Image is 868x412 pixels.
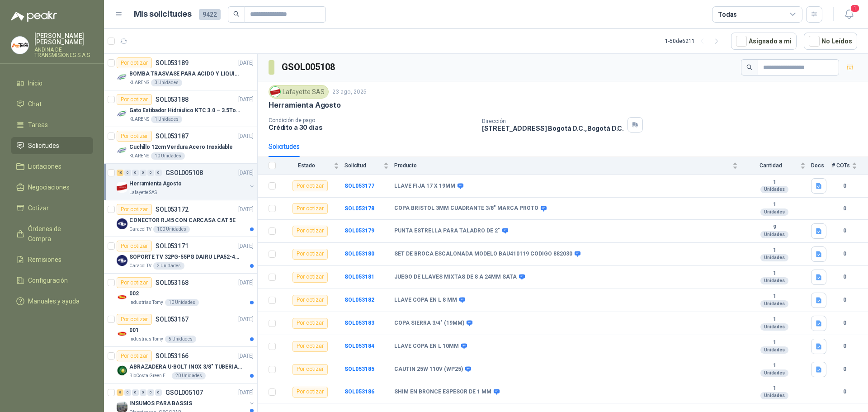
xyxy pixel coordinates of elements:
[344,343,374,349] a: SOL053184
[282,60,336,74] h3: GSOL005108
[104,200,257,237] a: Por cotizarSOL053172[DATE] Company LogoCONECTOR RJ45 CON CARCASA CAT 5ECaracol TV100 Unidades
[129,372,170,379] p: BioCosta Green Energy S.A.S
[832,342,857,350] b: 0
[11,199,93,217] a: Cotizar
[344,227,374,234] a: SOL053179
[140,389,146,396] div: 0
[292,249,328,260] div: Por cotizar
[117,72,127,83] img: Company Logo
[743,201,806,208] b: 1
[760,208,788,216] div: Unidades
[155,389,162,396] div: 0
[238,132,254,141] p: [DATE]
[129,70,242,78] p: BOMBA TRASVASE PARA ACIDO Y LIQUIDOS CORROSIVO
[104,347,257,384] a: Por cotizarSOL053166[DATE] Company LogoABRAZADERA U-BOLT INOX 3/8" TUBERIA 4"BioCosta Green Energ...
[156,60,189,66] p: SOL053189
[238,95,254,104] p: [DATE]
[269,100,341,110] p: Herramienta Agosto
[104,54,257,90] a: Por cotizarSOL053189[DATE] Company LogoBOMBA TRASVASE PARA ACIDO Y LIQUIDOS CORROSIVOKLARENS3 Uni...
[34,47,93,58] p: ANDINA DE TRANSMISIONES S.A.S
[147,170,154,176] div: 0
[104,127,257,164] a: Por cotizarSOL053187[DATE] Company LogoCuchillo 12cm Verdura Acero InoxidableKLARENS10 Unidades
[238,279,254,287] p: [DATE]
[292,272,328,283] div: Por cotizar
[292,387,328,398] div: Por cotizar
[129,116,149,123] p: KLARENS
[269,85,329,99] div: Lafayette SAS
[28,161,61,171] span: Licitaciones
[850,4,860,13] span: 1
[124,170,131,176] div: 0
[394,251,572,258] b: SET DE BROCA ESCALONADA MODELO BAU410119 CODIGO 882030
[292,341,328,352] div: Por cotizar
[344,388,374,395] a: SOL053186
[233,11,240,17] span: search
[743,270,806,277] b: 1
[28,275,68,285] span: Configuración
[832,157,868,175] th: # COTs
[743,362,806,369] b: 1
[129,399,192,408] p: INSUMOS PARA BASSIS
[165,170,203,176] p: GSOL005108
[832,182,857,190] b: 0
[760,369,788,377] div: Unidades
[344,183,374,189] b: SOL053177
[117,145,127,156] img: Company Logo
[292,295,328,306] div: Por cotizar
[292,226,328,237] div: Por cotizar
[129,226,151,233] p: Caracol TV
[28,99,42,109] span: Chat
[238,59,254,67] p: [DATE]
[746,64,753,71] span: search
[156,243,189,249] p: SOL053171
[199,9,221,20] span: 9422
[292,364,328,375] div: Por cotizar
[28,296,80,306] span: Manuales y ayuda
[238,242,254,251] p: [DATE]
[129,336,163,343] p: Industrias Tomy
[394,297,457,304] b: LLAVE COPA EN L 8 MM
[394,388,491,396] b: SHIM EN BRONCE ESPESOR DE 1 MM
[117,131,152,142] div: Por cotizar
[760,254,788,261] div: Unidades
[117,109,127,119] img: Company Logo
[731,33,797,50] button: Asignado a mi
[832,273,857,281] b: 0
[841,6,857,23] button: 1
[344,320,374,326] a: SOL053183
[743,385,806,392] b: 1
[269,142,300,152] div: Solicitudes
[760,346,788,354] div: Unidades
[132,389,139,396] div: 0
[129,106,242,115] p: Gato Estibador Hidráulico KTC 3.0 – 3.5Ton 1.2mt HPT
[165,299,199,306] div: 10 Unidades
[153,262,184,270] div: 2 Unidades
[117,365,127,376] img: Company Logo
[743,179,806,186] b: 1
[34,33,93,45] p: [PERSON_NAME] [PERSON_NAME]
[129,326,139,335] p: 001
[344,297,374,303] b: SOL053182
[134,8,192,21] h1: Mis solicitudes
[172,372,206,379] div: 20 Unidades
[743,339,806,346] b: 1
[394,162,731,169] span: Producto
[394,227,500,235] b: PUNTA ESTRELLA PARA TALADRO DE 2"
[344,157,394,175] th: Solicitud
[281,157,344,175] th: Estado
[28,182,70,192] span: Negociaciones
[117,292,127,303] img: Company Logo
[344,205,374,212] a: SOL053178
[394,205,538,212] b: COPA BRISTOL 3MM CUADRANTE 3/8" MARCA PROTO
[156,206,189,213] p: SOL053172
[760,277,788,284] div: Unidades
[117,241,152,251] div: Por cotizar
[394,274,517,281] b: JUEGO DE LLAVES MIXTAS DE 8 A 24MM SATA
[104,90,257,127] a: Por cotizarSOL053188[DATE] Company LogoGato Estibador Hidráulico KTC 3.0 – 3.5Ton 1.2mt HPTKLAREN...
[811,157,832,175] th: Docs
[129,79,149,86] p: KLARENS
[238,169,254,177] p: [DATE]
[11,179,93,196] a: Negociaciones
[832,204,857,213] b: 0
[156,316,189,322] p: SOL053167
